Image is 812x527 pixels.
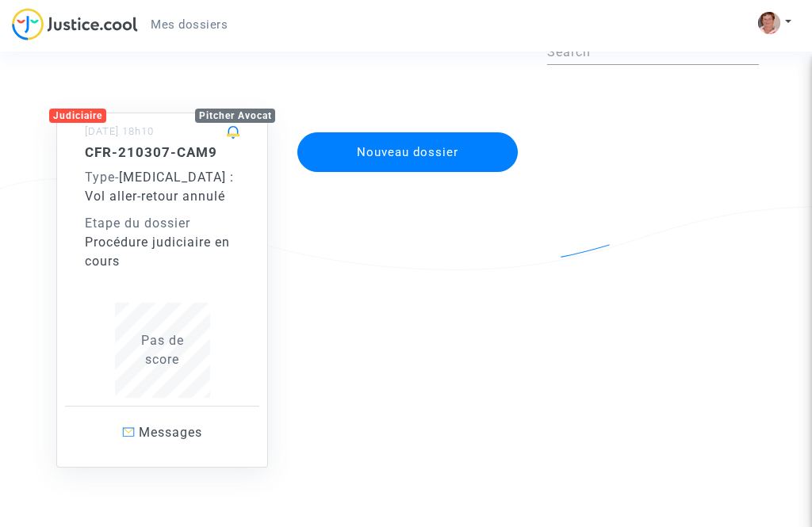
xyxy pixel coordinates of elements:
[138,13,240,36] a: Mes dossiers
[85,214,239,233] div: Etape du dossier
[195,109,276,123] div: Pitcher Avocat
[151,17,228,32] span: Mes dossiers
[85,125,154,137] small: [DATE] 18h10
[141,333,184,367] span: Pas de score
[85,170,119,185] span: -
[85,170,234,204] span: [MEDICAL_DATA] : Vol aller-retour annulé
[758,12,780,34] img: AOh14GgkDXunmS2LfDbXAVP2OHQFFctJh_T_xIlvU9cx5g=s96-c
[12,8,138,40] img: jc-logo.svg
[49,109,106,123] div: Judiciaire
[85,170,115,185] span: Type
[139,425,202,440] span: Messages
[85,144,239,160] h5: CFR-210307-CAM9
[40,81,284,468] a: JudiciairePitcher Avocat[DATE] 18h10CFR-210307-CAM9Type-[MEDICAL_DATA] : Vol aller-retour annuléE...
[85,233,239,271] div: Procédure judiciaire en cours
[296,122,519,137] a: Nouveau dossier
[297,132,517,172] button: Nouveau dossier
[65,406,259,459] a: Messages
